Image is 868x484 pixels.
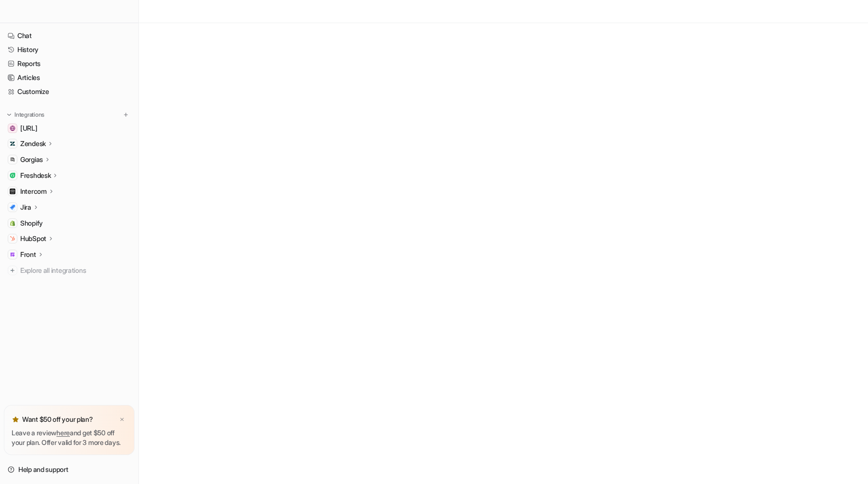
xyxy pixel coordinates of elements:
a: here [56,429,70,437]
a: Explore all integrations [4,264,135,277]
img: Gorgias [10,157,15,162]
p: Integrations [14,111,44,119]
a: Reports [4,57,135,70]
img: Front [10,252,15,257]
img: explore all integrations [8,266,17,275]
p: HubSpot [20,234,46,243]
p: Gorgias [20,155,43,164]
span: [URL] [20,123,38,133]
p: Want $50 off your plan? [22,415,93,424]
a: docs.eesel.ai[URL] [4,121,135,135]
p: Leave a review and get $50 off your plan. Offer valid for 3 more days. [12,428,127,447]
img: menu_add.svg [122,111,129,118]
a: ShopifyShopify [4,216,135,230]
img: docs.eesel.ai [10,125,15,131]
a: Help and support [4,463,135,476]
p: Front [20,250,36,259]
a: Chat [4,29,135,42]
a: Customize [4,85,135,98]
img: HubSpot [10,236,15,242]
img: Jira [10,204,15,210]
a: History [4,43,135,56]
p: Jira [20,202,31,212]
a: Articles [4,71,135,84]
img: Zendesk [10,141,15,147]
img: Shopify [10,220,15,226]
p: Zendesk [20,139,46,148]
img: Freshdesk [10,173,15,178]
img: expand menu [6,111,13,118]
span: Explore all integrations [20,263,131,278]
img: Intercom [10,188,15,194]
button: Integrations [4,110,47,120]
img: star [12,416,19,423]
img: x [119,417,125,423]
span: Shopify [20,218,43,228]
p: Freshdesk [20,171,51,180]
p: Intercom [20,187,47,196]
